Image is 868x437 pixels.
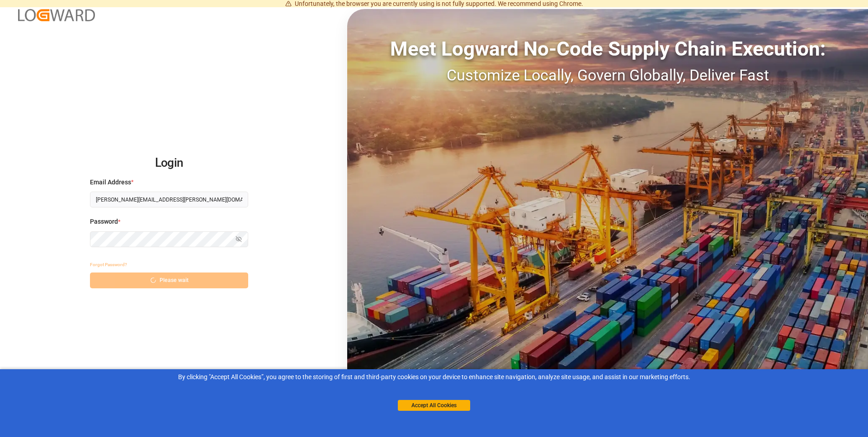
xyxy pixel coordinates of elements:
span: Password [90,217,118,226]
img: Logward_new_orange.png [18,9,95,21]
div: Meet Logward No-Code Supply Chain Execution: [347,34,868,64]
button: Accept All Cookies [398,400,470,411]
div: By clicking "Accept All Cookies”, you agree to the storing of first and third-party cookies on yo... [6,372,862,382]
div: Customize Locally, Govern Globally, Deliver Fast [347,64,868,87]
h2: Login [90,149,248,178]
span: Email Address [90,178,131,187]
input: Enter your email [90,192,248,207]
